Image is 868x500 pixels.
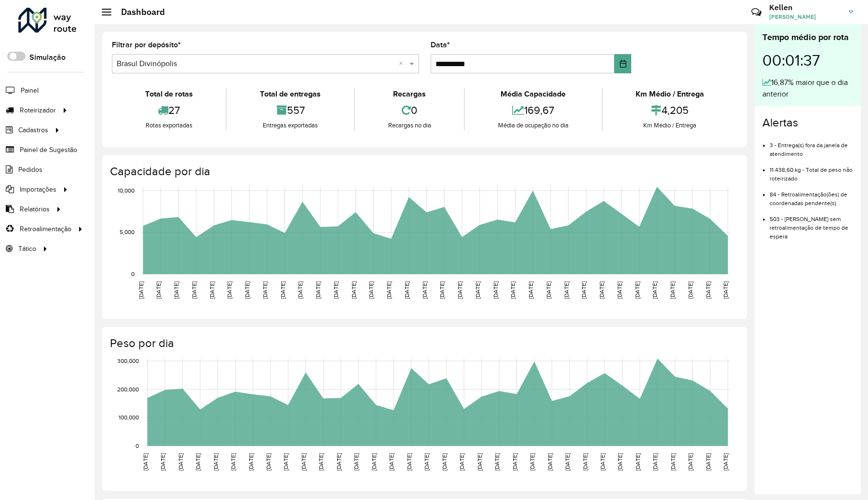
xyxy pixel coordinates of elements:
div: 27 [114,100,223,121]
text: [DATE] [138,281,144,299]
text: [DATE] [635,453,641,471]
text: [DATE] [475,281,481,299]
text: [DATE] [262,281,268,299]
text: [DATE] [705,281,711,299]
div: 557 [229,100,351,121]
text: [DATE] [173,281,179,299]
span: Painel de Sugestão [20,145,77,155]
text: [DATE] [670,453,676,471]
div: Recargas no dia [357,121,461,130]
span: Tático [18,244,36,254]
text: [DATE] [687,281,693,299]
text: [DATE] [226,281,232,299]
text: [DATE] [457,281,463,299]
text: [DATE] [177,453,184,471]
text: [DATE] [315,281,321,299]
text: [DATE] [318,453,324,471]
text: [DATE] [195,453,201,471]
text: [DATE] [353,453,359,471]
div: 4,205 [605,100,735,121]
div: Rotas exportadas [114,121,223,130]
a: Contato Rápido [746,2,767,23]
text: [DATE] [368,281,374,299]
span: Painel [21,85,39,96]
text: [DATE] [283,453,289,471]
span: Clear all [399,58,407,69]
label: Data [431,39,450,51]
text: 0 [131,271,135,277]
text: [DATE] [371,453,377,471]
div: Tempo médio por rota [762,31,853,44]
text: [DATE] [439,281,445,299]
li: 11.438,60 kg - Total de peso não roteirizado [770,158,853,183]
text: [DATE] [333,281,339,299]
div: Entregas exportadas [229,121,351,130]
text: [DATE] [459,453,465,471]
div: Km Médio / Entrega [605,88,735,100]
text: [DATE] [494,453,500,471]
text: [DATE] [209,281,215,299]
text: [DATE] [564,453,570,471]
span: [PERSON_NAME] [769,13,841,21]
li: 3 - Entrega(s) fora da janela de atendimento [770,134,853,158]
text: [DATE] [617,453,623,471]
text: [DATE] [634,281,640,299]
text: [DATE] [512,453,518,471]
text: [DATE] [563,281,570,299]
div: Média de ocupação no dia [467,121,599,130]
text: [DATE] [423,453,430,471]
span: Roteirizador [20,105,56,115]
text: [DATE] [545,281,552,299]
text: [DATE] [213,453,219,471]
div: 0 [357,100,461,121]
button: Choose Date [614,54,631,73]
span: Retroalimentação [20,224,71,234]
text: [DATE] [441,453,448,471]
text: [DATE] [687,453,693,471]
text: 200,000 [117,386,139,392]
span: Cadastros [18,125,48,135]
label: Filtrar por depósito [112,39,181,51]
label: Simulação [29,52,66,63]
text: [DATE] [705,453,711,471]
li: 503 - [PERSON_NAME] sem retroalimentação de tempo de espera [770,208,853,241]
text: [DATE] [529,453,535,471]
text: [DATE] [510,281,516,299]
h4: Alertas [762,116,853,130]
text: [DATE] [598,281,605,299]
div: Km Médio / Entrega [605,121,735,130]
text: [DATE] [476,453,483,471]
text: [DATE] [616,281,623,299]
text: [DATE] [406,453,412,471]
h3: Kellen [769,3,841,12]
text: [DATE] [300,453,307,471]
text: [DATE] [248,453,254,471]
text: [DATE] [722,281,729,299]
text: [DATE] [404,281,410,299]
text: 100,000 [119,414,139,420]
text: [DATE] [280,281,286,299]
text: 5,000 [120,229,135,236]
h4: Capacidade por dia [110,165,737,179]
text: [DATE] [652,453,658,471]
text: [DATE] [142,453,149,471]
text: [DATE] [582,453,588,471]
span: Pedidos [18,165,42,175]
text: [DATE] [160,453,166,471]
text: [DATE] [265,453,271,471]
text: [DATE] [669,281,676,299]
div: Total de rotas [114,88,223,100]
div: 169,67 [467,100,599,121]
span: Importações [20,184,56,194]
text: [DATE] [651,281,658,299]
text: [DATE] [191,281,197,299]
div: 00:01:37 [762,44,853,77]
text: [DATE] [547,453,553,471]
text: [DATE] [722,453,729,471]
text: [DATE] [386,281,392,299]
div: 16,87% maior que o dia anterior [762,77,853,100]
text: [DATE] [230,453,236,471]
text: [DATE] [421,281,428,299]
text: [DATE] [336,453,342,471]
div: Recargas [357,88,461,100]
